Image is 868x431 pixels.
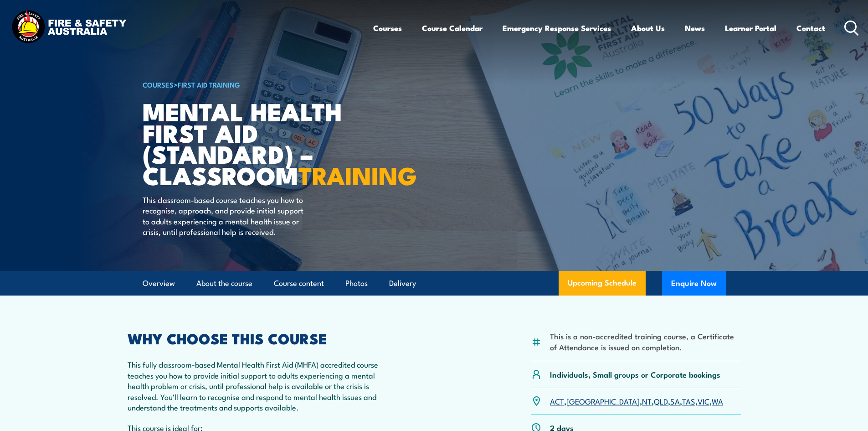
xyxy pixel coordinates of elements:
a: Course content [274,271,324,296]
h1: Mental Health First Aid (Standard) – Classroom [143,100,368,186]
a: Courses [373,16,402,40]
strong: TRAINING [298,156,417,193]
a: SA [670,395,680,406]
a: First Aid Training [178,79,240,89]
li: This is a non-accredited training course, a Certificate of Attendance is issued on completion. [550,331,741,352]
a: Learner Portal [725,16,776,40]
a: ACT [550,395,564,406]
p: Individuals, Small groups or Corporate bookings [550,369,720,379]
button: Enquire Now [662,271,726,296]
a: TAS [682,395,695,406]
h2: WHY CHOOSE THIS COURSE [128,332,394,344]
a: COURSES [143,79,174,89]
a: QLD [654,395,668,406]
a: About the course [196,271,252,296]
a: Emergency Response Services [503,16,611,40]
a: Delivery [389,271,416,296]
a: Photos [345,271,368,296]
a: About Us [631,16,665,40]
a: News [685,16,705,40]
p: This classroom-based course teaches you how to recognise, approach, and provide initial support t... [143,194,309,237]
a: Contact [796,16,825,40]
a: NT [642,395,652,406]
a: WA [712,395,723,406]
a: [GEOGRAPHIC_DATA] [566,395,640,406]
p: This fully classroom-based Mental Health First Aid (MHFA) accredited course teaches you how to pr... [128,359,394,412]
a: Overview [143,271,175,296]
a: Upcoming Schedule [559,271,646,296]
a: Course Calendar [422,16,483,40]
p: , , , , , , , [550,396,723,406]
a: VIC [698,395,709,406]
h6: > [143,79,368,90]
